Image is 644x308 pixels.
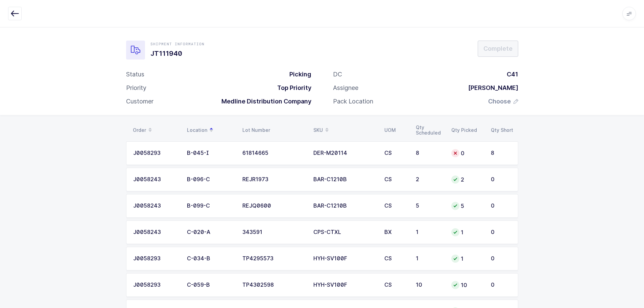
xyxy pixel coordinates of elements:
[333,97,373,105] div: Pack Location
[384,127,408,133] div: UOM
[491,203,511,209] div: 0
[416,125,443,136] div: Qty Scheduled
[384,176,408,183] div: CS
[488,97,511,105] span: Choose
[416,203,443,209] div: 5
[313,282,376,288] div: HYH-SV100F
[451,228,483,236] div: 1
[416,256,443,262] div: 1
[272,84,311,92] div: Top Priority
[384,256,408,262] div: CS
[284,70,311,78] div: Picking
[150,41,205,47] div: Shipment Information
[483,44,512,53] span: Complete
[242,176,305,183] div: REJR1973
[451,281,483,289] div: 10
[133,256,179,262] div: J0058293
[333,70,342,78] div: DC
[133,176,179,183] div: J0058243
[416,229,443,235] div: 1
[242,150,305,156] div: 61814665
[133,124,179,136] div: Order
[187,229,234,235] div: C-020-A
[242,127,305,133] div: Lot Number
[384,150,408,156] div: CS
[491,229,511,235] div: 0
[463,84,518,92] div: [PERSON_NAME]
[187,203,234,209] div: B-099-C
[242,229,305,235] div: 343591
[126,84,146,92] div: Priority
[313,203,376,209] div: BAR-C1210B
[384,229,408,235] div: BX
[478,41,518,57] button: Complete
[491,150,511,156] div: 8
[416,176,443,183] div: 2
[313,124,376,136] div: SKU
[488,97,518,105] button: Choose
[313,176,376,183] div: BAR-C1210B
[187,176,234,183] div: B-096-C
[507,71,518,78] span: C41
[133,150,179,156] div: J0058293
[451,255,483,263] div: 1
[126,97,153,105] div: Customer
[491,282,511,288] div: 0
[133,203,179,209] div: J0058243
[491,176,511,183] div: 0
[451,175,483,184] div: 2
[187,124,234,136] div: Location
[133,282,179,288] div: J0058293
[491,256,511,262] div: 0
[216,97,311,105] div: Medline Distribution Company
[451,127,483,133] div: Qty Picked
[242,256,305,262] div: TP4295573
[491,127,514,133] div: Qty Short
[451,149,483,157] div: 0
[384,282,408,288] div: CS
[451,202,483,210] div: 5
[333,84,358,92] div: Assignee
[384,203,408,209] div: CS
[313,256,376,262] div: HYH-SV100F
[187,150,234,156] div: B-045-I
[150,48,205,59] h1: JT111940
[242,282,305,288] div: TP4302598
[133,229,179,235] div: J0058243
[242,203,305,209] div: REJQ0600
[313,229,376,235] div: CPS-CTXL
[126,70,144,78] div: Status
[187,256,234,262] div: C-034-B
[416,150,443,156] div: 8
[313,150,376,156] div: DER-M20114
[187,282,234,288] div: C-059-B
[416,282,443,288] div: 10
